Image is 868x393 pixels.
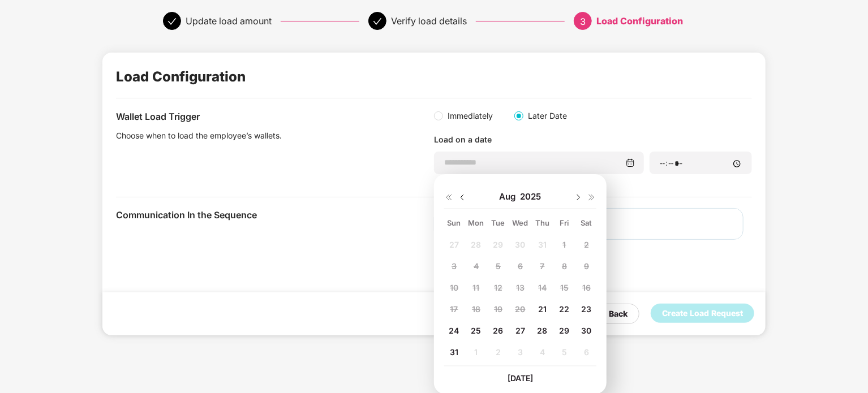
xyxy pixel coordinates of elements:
[577,218,596,228] div: Sat
[523,110,571,122] span: Later Date
[116,110,434,124] div: Wallet Load Trigger
[538,326,548,335] span: 28
[116,129,399,142] div: Choose when to load the employee’s wallets.
[560,326,570,335] span: 29
[508,373,533,383] span: [DATE]
[515,326,525,335] span: 27
[500,191,521,202] span: Aug
[167,17,177,26] span: check
[373,17,382,26] span: check
[493,326,504,335] span: 26
[538,304,547,314] span: 21
[560,304,570,314] span: 22
[574,193,583,202] img: svg+xml;base64,PHN2ZyBpZD0iRHJvcGRvd24tMzJ4MzIiIHhtbG5zPSJodHRwOi8vd3d3LnczLm9yZy8yMDAwL3N2ZyIgd2...
[596,12,683,30] div: Load Configuration
[434,133,752,146] div: Load on a date
[582,326,592,335] span: 30
[444,218,464,228] div: Sun
[521,191,542,202] span: 2025
[449,326,459,335] span: 24
[582,304,592,314] span: 23
[471,326,482,335] span: 25
[488,218,508,228] div: Tue
[609,308,628,320] div: Back
[450,347,458,357] span: 31
[116,208,434,222] div: Communication In the Sequence
[444,193,453,202] img: svg+xml;base64,PHN2ZyB4bWxucz0iaHR0cDovL3d3dy53My5vcmcvMjAwMC9zdmciIHdpZHRoPSIxNiIgaGVpZ2h0PSIxNi...
[587,193,596,202] img: svg+xml;base64,PHN2ZyB4bWxucz0iaHR0cDovL3d3dy53My5vcmcvMjAwMC9zdmciIHdpZHRoPSIxNiIgaGVpZ2h0PSIxNi...
[186,12,272,30] div: Update load amount
[466,218,486,228] div: Mon
[510,218,530,228] div: Wed
[532,218,552,228] div: Thu
[626,158,635,167] img: svg+xml;base64,PHN2ZyBpZD0iQ2FsZW5kYXItMzJ4MzIiIHhtbG5zPSJodHRwOi8vd3d3LnczLm9yZy8yMDAwL3N2ZyIgd2...
[662,307,743,319] div: Create Load Request
[458,193,467,202] img: svg+xml;base64,PHN2ZyBpZD0iRHJvcGRvd24tMzJ4MzIiIHhtbG5zPSJodHRwOi8vd3d3LnczLm9yZy8yMDAwL3N2ZyIgd2...
[555,218,574,228] div: Fri
[391,12,467,30] div: Verify load details
[443,110,497,122] span: Immediately
[580,16,586,27] span: 3
[116,66,246,88] div: Load Configuration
